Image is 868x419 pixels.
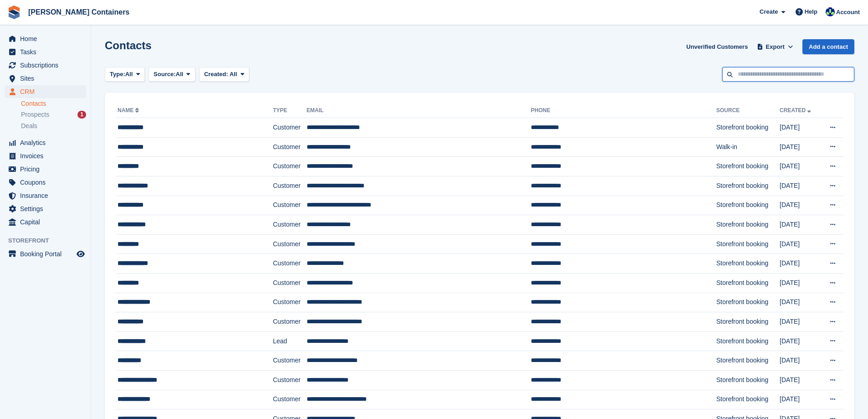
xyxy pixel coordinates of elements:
[780,351,820,371] td: [DATE]
[780,176,820,196] td: [DATE]
[716,176,780,196] td: Storefront booking
[780,215,820,235] td: [DATE]
[716,118,780,138] td: Storefront booking
[273,390,307,409] td: Customer
[5,59,86,72] a: menu
[21,99,86,108] a: Contacts
[5,248,86,260] a: menu
[176,70,184,79] span: All
[307,103,531,118] th: Email
[716,196,780,215] td: Storefront booking
[20,59,75,72] span: Subscriptions
[20,32,75,45] span: Home
[273,103,307,118] th: Type
[21,110,49,119] span: Prospects
[5,202,86,215] a: menu
[105,39,152,52] h1: Contacts
[805,7,817,16] span: Help
[20,202,75,215] span: Settings
[5,46,86,58] a: menu
[716,157,780,176] td: Storefront booking
[125,70,133,79] span: All
[273,234,307,254] td: Customer
[5,136,86,149] a: menu
[20,85,75,98] span: CRM
[780,331,820,351] td: [DATE]
[5,163,86,176] a: menu
[75,248,86,259] a: Preview store
[20,150,75,162] span: Invoices
[780,273,820,293] td: [DATE]
[780,312,820,332] td: [DATE]
[20,216,75,228] span: Capital
[273,293,307,312] td: Customer
[780,390,820,409] td: [DATE]
[273,370,307,390] td: Customer
[5,85,86,98] a: menu
[5,150,86,162] a: menu
[780,254,820,274] td: [DATE]
[273,273,307,293] td: Customer
[531,103,716,118] th: Phone
[5,176,86,189] a: menu
[20,248,75,260] span: Booking Portal
[21,122,37,130] span: Deals
[780,196,820,215] td: [DATE]
[780,107,813,114] a: Created
[20,46,75,58] span: Tasks
[716,137,780,157] td: Walk-in
[716,234,780,254] td: Storefront booking
[20,189,75,202] span: Insurance
[766,42,785,52] span: Export
[826,7,835,16] img: Audra Whitelaw
[273,312,307,332] td: Customer
[716,215,780,235] td: Storefront booking
[204,71,228,78] span: Created:
[780,370,820,390] td: [DATE]
[5,189,86,202] a: menu
[780,118,820,138] td: [DATE]
[716,293,780,312] td: Storefront booking
[230,71,237,78] span: All
[755,39,795,54] button: Export
[273,215,307,235] td: Customer
[716,390,780,409] td: Storefront booking
[716,351,780,371] td: Storefront booking
[273,176,307,196] td: Customer
[149,67,195,82] button: Source: All
[21,110,86,119] a: Prospects 1
[20,136,75,149] span: Analytics
[716,370,780,390] td: Storefront booking
[273,118,307,138] td: Customer
[760,7,778,16] span: Create
[716,273,780,293] td: Storefront booking
[716,254,780,274] td: Storefront booking
[780,234,820,254] td: [DATE]
[780,137,820,157] td: [DATE]
[273,196,307,215] td: Customer
[716,331,780,351] td: Storefront booking
[20,176,75,189] span: Coupons
[273,137,307,157] td: Customer
[780,293,820,312] td: [DATE]
[836,8,860,17] span: Account
[20,163,75,176] span: Pricing
[154,70,175,79] span: Source:
[716,312,780,332] td: Storefront booking
[199,67,249,82] button: Created: All
[683,39,751,54] a: Unverified Customers
[5,216,86,228] a: menu
[110,70,125,79] span: Type:
[273,254,307,274] td: Customer
[7,5,21,19] img: stora-icon-8386f47178a22dfd0bd8f6a31ec36ba5ce8667c1dd55bd0f319d3a0aa187defe.svg
[5,32,86,45] a: menu
[118,107,141,114] a: Name
[802,39,854,54] a: Add a contact
[273,157,307,176] td: Customer
[716,103,780,118] th: Source
[8,236,91,245] span: Storefront
[273,331,307,351] td: Lead
[25,5,133,20] a: [PERSON_NAME] Containers
[20,72,75,85] span: Sites
[5,72,86,85] a: menu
